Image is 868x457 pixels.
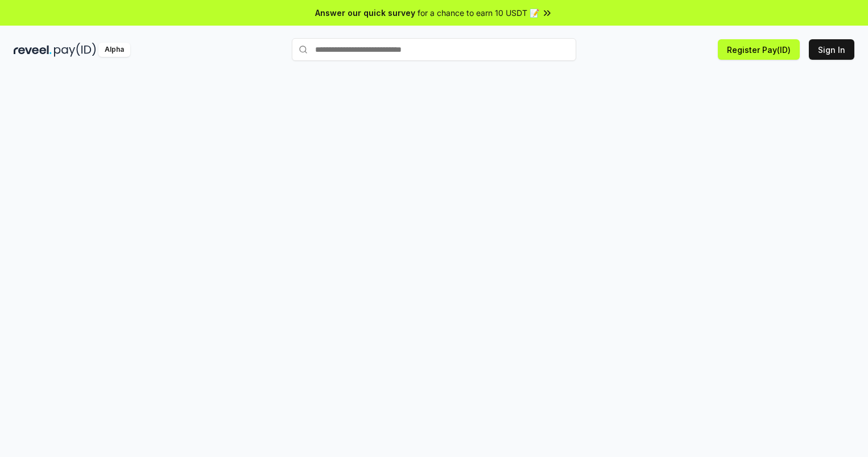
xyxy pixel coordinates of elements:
[418,7,539,19] span: for a chance to earn 10 USDT 📝
[809,39,854,60] button: Sign In
[718,39,800,60] button: Register Pay(ID)
[98,43,130,57] div: Alpha
[54,43,96,57] img: pay_id
[14,43,52,57] img: reveel_dark
[315,7,415,19] span: Answer our quick survey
